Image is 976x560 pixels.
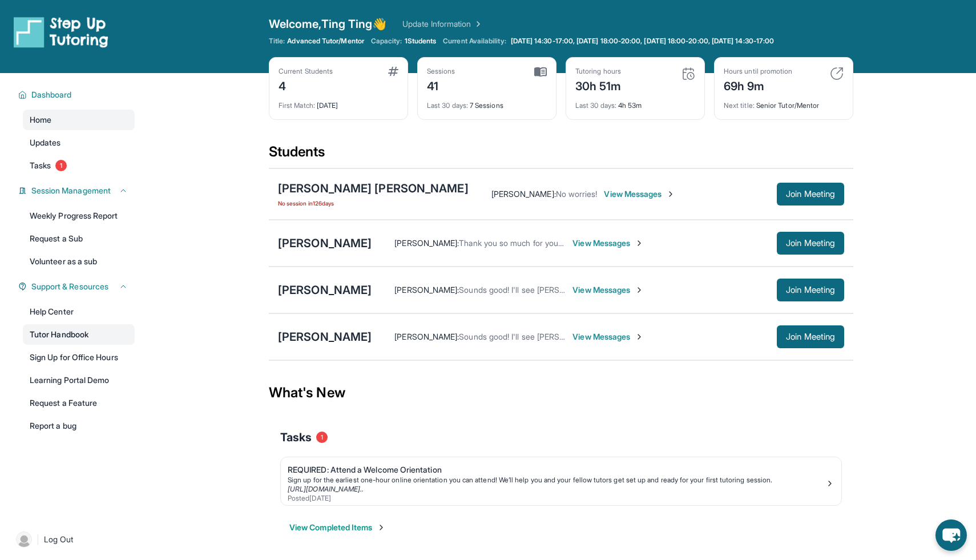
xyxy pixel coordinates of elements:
[55,160,67,171] span: 1
[786,287,835,293] span: Join Meeting
[23,370,135,390] a: Learning Portal Demo
[288,494,825,503] div: Posted [DATE]
[269,16,386,32] span: Welcome, Ting Ting 👋
[278,329,372,345] div: [PERSON_NAME]
[405,37,437,46] span: 1 Students
[786,333,835,340] span: Join Meeting
[575,101,616,110] span: Last 30 days :
[572,237,644,249] span: View Messages
[371,37,402,46] span: Capacity:
[534,67,547,77] img: card
[316,432,328,443] span: 1
[935,519,967,551] button: chat-button
[402,18,482,30] a: Update Information
[23,301,135,322] a: Help Center
[427,76,455,94] div: 41
[23,206,135,226] a: Weekly Progress Report
[31,89,72,100] span: Dashboard
[777,232,844,255] button: Join Meeting
[31,185,111,196] span: Session Management
[279,101,315,110] span: First Match :
[491,189,556,199] span: [PERSON_NAME] :
[288,485,364,493] a: [URL][DOMAIN_NAME]..
[16,531,32,547] img: user-img
[394,285,459,295] span: [PERSON_NAME] :
[23,132,135,153] a: Updates
[278,199,469,208] span: No session in 126 days
[604,188,675,200] span: View Messages
[287,37,364,46] span: Advanced Tutor/Mentor
[575,67,622,76] div: Tutoring hours
[556,189,598,199] span: No worries!
[575,94,695,110] div: 4h 53m
[394,238,459,248] span: [PERSON_NAME] :
[635,239,644,248] img: Chevron-Right
[23,228,135,249] a: Request a Sub
[30,137,61,148] span: Updates
[269,143,853,168] div: Students
[37,533,39,546] span: |
[427,101,468,110] span: Last 30 days :
[27,185,128,196] button: Session Management
[572,331,644,343] span: View Messages
[724,101,755,110] span: Next title :
[280,429,312,445] span: Tasks
[681,67,695,80] img: card
[511,37,774,46] span: [DATE] 14:30-17:00, [DATE] 18:00-20:00, [DATE] 18:00-20:00, [DATE] 14:30-17:00
[23,155,135,176] a: Tasks1
[575,76,622,94] div: 30h 51m
[427,67,455,76] div: Sessions
[278,282,372,298] div: [PERSON_NAME]
[279,76,333,94] div: 4
[666,190,675,199] img: Chevron-Right
[31,281,108,292] span: Support & Resources
[289,522,386,533] button: View Completed Items
[427,94,547,110] div: 7 Sessions
[269,368,853,418] div: What's New
[830,67,844,80] img: card
[30,114,51,126] span: Home
[27,89,128,100] button: Dashboard
[724,76,792,94] div: 69h 9m
[23,324,135,345] a: Tutor Handbook
[459,238,617,248] span: Thank you so much for your understanding!
[724,67,792,76] div: Hours until promotion
[11,527,135,552] a: |Log Out
[724,94,844,110] div: Senior Tutor/Mentor
[30,160,51,171] span: Tasks
[279,94,398,110] div: [DATE]
[777,183,844,206] button: Join Meeting
[281,457,841,505] a: REQUIRED: Attend a Welcome OrientationSign up for the earliest one-hour online orientation you ca...
[786,240,835,247] span: Join Meeting
[635,285,644,295] img: Chevron-Right
[388,67,398,76] img: card
[23,416,135,436] a: Report a bug
[279,67,333,76] div: Current Students
[777,325,844,348] button: Join Meeting
[572,284,644,296] span: View Messages
[777,279,844,301] button: Join Meeting
[394,332,459,341] span: [PERSON_NAME] :
[288,464,825,476] div: REQUIRED: Attend a Welcome Orientation
[459,285,628,295] span: Sounds good! I'll see [PERSON_NAME] [DATE]!
[27,281,128,292] button: Support & Resources
[278,235,372,251] div: [PERSON_NAME]
[509,37,776,46] a: [DATE] 14:30-17:00, [DATE] 18:00-20:00, [DATE] 18:00-20:00, [DATE] 14:30-17:00
[459,332,649,341] span: Sounds good! I'll see [PERSON_NAME] [DATE] (9/11)!
[786,191,835,198] span: Join Meeting
[23,251,135,272] a: Volunteer as a sub
[278,180,469,196] div: [PERSON_NAME] [PERSON_NAME]
[23,110,135,130] a: Home
[269,37,285,46] span: Title:
[23,393,135,413] a: Request a Feature
[23,347,135,368] a: Sign Up for Office Hours
[288,476,825,485] div: Sign up for the earliest one-hour online orientation you can attend! We’ll help you and your fell...
[14,16,108,48] img: logo
[635,332,644,341] img: Chevron-Right
[44,534,74,545] span: Log Out
[471,18,483,30] img: Chevron Right
[443,37,506,46] span: Current Availability:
